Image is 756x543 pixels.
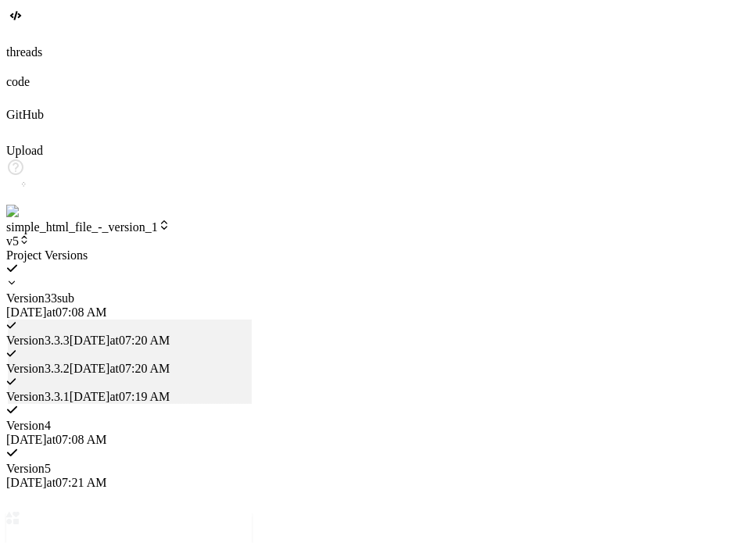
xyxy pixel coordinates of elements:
[6,144,43,157] label: Upload
[6,234,30,248] span: v5
[70,362,170,375] span: [DATE] at 07:20 AM
[6,476,106,489] span: [DATE] at 07:21 AM
[6,390,70,403] span: Version 3 . 3.1
[6,205,57,219] img: settings
[6,334,70,347] span: Version 3 . 3.3
[70,390,170,403] span: [DATE] at 07:19 AM
[6,362,70,375] span: Version 3 . 3.2
[6,291,51,305] span: Version 3
[6,75,30,88] label: code
[6,248,252,263] div: Project Versions
[6,305,106,319] span: [DATE] at 07:08 AM
[6,433,106,446] span: [DATE] at 07:08 AM
[6,419,51,432] span: Version 4
[6,45,42,59] label: threads
[6,108,44,121] label: GitHub
[6,220,170,234] span: simple_html_file_-_version_1
[6,462,51,475] span: Version 5
[70,334,170,347] span: [DATE] at 07:20 AM
[51,291,74,305] span: 3 sub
